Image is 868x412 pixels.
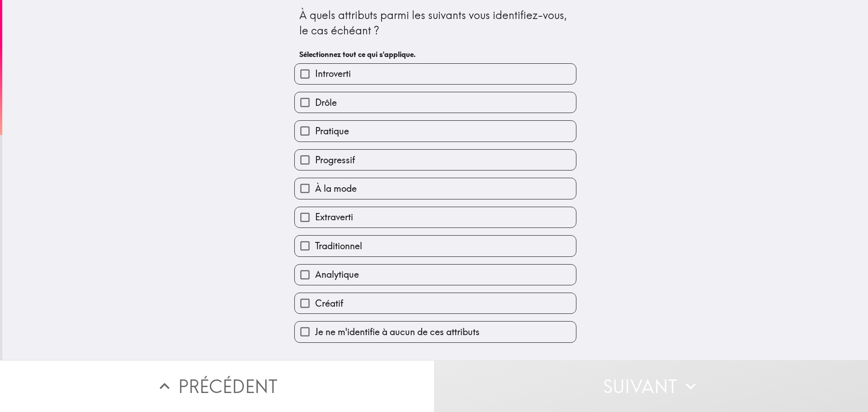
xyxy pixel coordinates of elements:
[295,64,576,84] button: Introverti
[315,96,337,109] span: Drôle
[295,236,576,256] button: Traditionnel
[315,211,353,223] span: Extraverti
[299,49,571,59] h6: Sélectionnez tout ce qui s'applique.
[315,67,351,80] span: Introverti
[315,125,349,137] span: Pratique
[299,8,571,38] div: À quels attributs parmi les suivants vous identifiez-vous, le cas échéant ?
[295,322,576,342] button: Je ne m'identifie à aucun de ces attributs
[295,207,576,227] button: Extraverti
[315,240,362,252] span: Traditionnel
[315,326,480,338] span: Je ne m'identifie à aucun de ces attributs
[295,293,576,313] button: Créatif
[315,268,359,281] span: Analytique
[295,92,576,113] button: Drôle
[295,265,576,285] button: Analytique
[434,360,868,412] button: Suivant
[295,121,576,141] button: Pratique
[315,154,355,166] span: Progressif
[315,182,357,195] span: À la mode
[295,178,576,199] button: À la mode
[295,150,576,170] button: Progressif
[315,297,343,310] span: Créatif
